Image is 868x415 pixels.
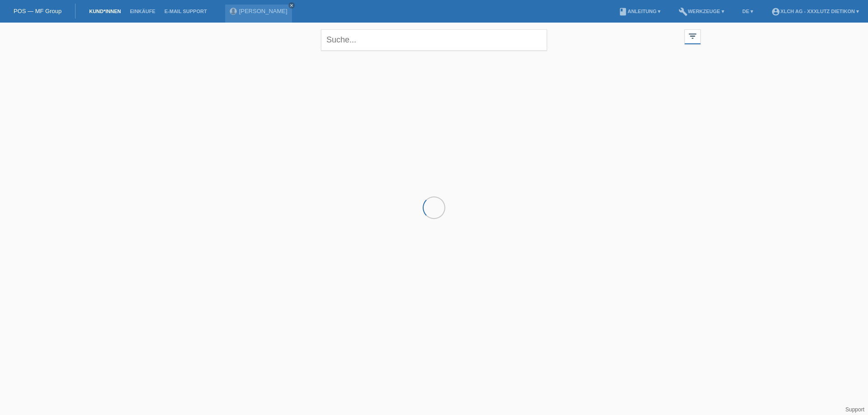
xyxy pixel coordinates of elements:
[614,9,665,14] a: bookAnleitung ▾
[674,9,729,14] a: buildWerkzeuge ▾
[289,3,294,8] i: close
[738,9,758,14] a: DE ▾
[321,29,547,51] input: Suche...
[767,9,863,14] a: account_circleXLCH AG - XXXLutz Dietikon ▾
[688,31,698,41] i: filter_list
[771,7,780,16] i: account_circle
[618,7,627,16] i: book
[845,406,864,413] a: Support
[85,9,125,14] a: Kund*innen
[679,7,688,16] i: build
[288,2,295,9] a: close
[125,9,160,14] a: Einkäufe
[160,9,212,14] a: E-Mail Support
[14,8,61,14] a: POS — MF Group
[239,8,288,14] a: [PERSON_NAME]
